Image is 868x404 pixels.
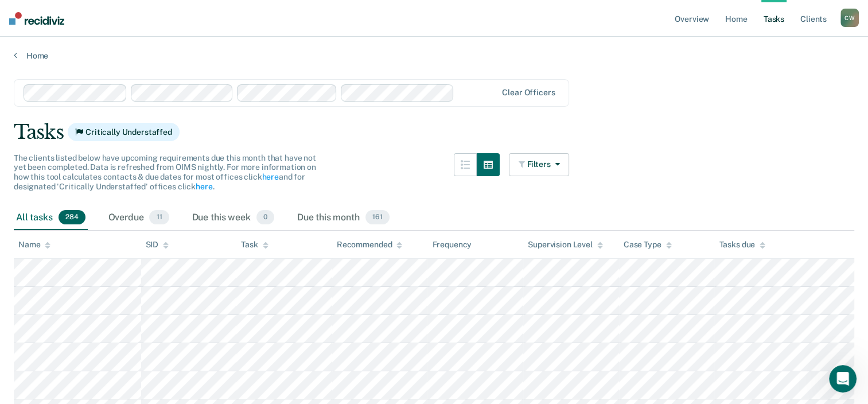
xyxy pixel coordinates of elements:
[241,240,268,250] div: Task
[262,172,278,181] a: here
[829,365,857,393] iframe: Intercom live chat
[624,240,672,250] div: Case Type
[190,205,277,231] div: Due this week0
[149,210,169,225] span: 11
[719,240,765,250] div: Tasks due
[146,240,169,250] div: SID
[14,153,316,191] span: The clients listed below have upcoming requirements due this month that have not yet been complet...
[502,88,555,98] div: Clear officers
[840,9,859,27] div: C W
[840,9,859,27] button: CW
[509,153,570,176] button: Filters
[14,121,854,144] div: Tasks
[9,12,64,25] img: Recidiviz
[365,210,390,225] span: 161
[337,240,402,250] div: Recommended
[106,205,172,231] div: Overdue11
[432,240,472,250] div: Frequency
[295,205,392,231] div: Due this month161
[196,182,212,191] a: here
[18,240,50,250] div: Name
[68,123,180,141] span: Critically Understaffed
[528,240,603,250] div: Supervision Level
[14,50,854,61] a: Home
[256,210,274,225] span: 0
[14,205,88,231] div: All tasks284
[59,210,85,225] span: 284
